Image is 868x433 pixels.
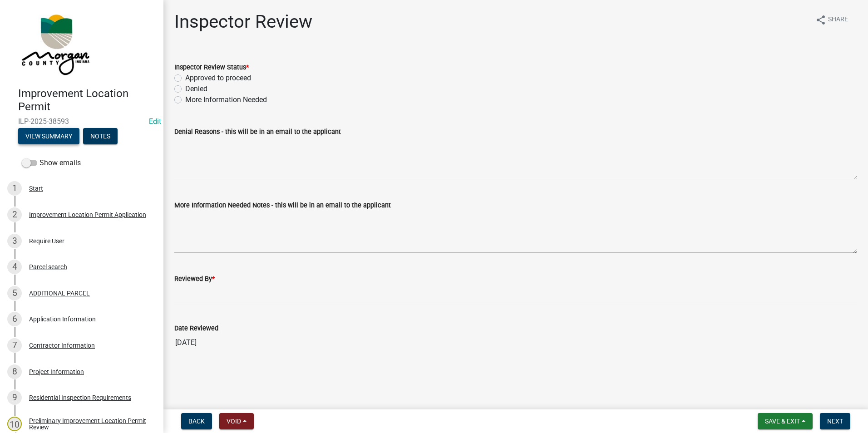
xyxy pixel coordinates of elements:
[18,117,145,126] span: ILP-2025-38593
[83,133,118,140] wm-modal-confirm: Notes
[181,413,212,429] button: Back
[7,260,22,274] div: 4
[174,325,218,332] label: Date Reviewed
[174,129,341,135] label: Denial Reasons - this will be in an email to the applicant
[18,10,91,78] img: Morgan County, Indiana
[7,207,22,222] div: 2
[149,117,161,126] a: Edit
[174,11,312,33] h1: Inspector Review
[29,185,43,192] div: Start
[808,11,855,29] button: shareShare
[185,84,207,94] label: Denied
[29,264,67,270] div: Parcel search
[219,413,254,429] button: Void
[18,133,79,140] wm-modal-confirm: Summary
[174,276,215,282] label: Reviewed By
[18,128,79,144] button: View Summary
[149,117,161,126] wm-modal-confirm: Edit Application Number
[174,64,249,71] label: Inspector Review Status
[29,342,95,349] div: Contractor Information
[18,87,156,113] h4: Improvement Location Permit
[7,338,22,353] div: 7
[22,157,81,168] label: Show emails
[7,417,22,431] div: 10
[29,394,131,401] div: Residential Inspection Requirements
[83,128,118,144] button: Notes
[828,15,848,25] span: Share
[29,369,84,375] div: Project Information
[7,364,22,379] div: 8
[227,418,241,425] span: Void
[29,238,64,244] div: Require User
[820,413,850,429] button: Next
[758,413,813,429] button: Save & Exit
[185,73,251,84] label: Approved to proceed
[7,312,22,326] div: 6
[815,15,826,25] i: share
[174,202,391,209] label: More Information Needed Notes - this will be in an email to the applicant
[29,316,96,322] div: Application Information
[7,234,22,248] div: 3
[7,390,22,405] div: 9
[185,94,267,105] label: More Information Needed
[29,212,146,218] div: Improvement Location Permit Application
[29,418,149,430] div: Preliminary Improvement Location Permit Review
[765,418,800,425] span: Save & Exit
[7,286,22,300] div: 5
[827,418,843,425] span: Next
[7,181,22,196] div: 1
[29,290,90,296] div: ADDITIONAL PARCEL
[188,418,205,425] span: Back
